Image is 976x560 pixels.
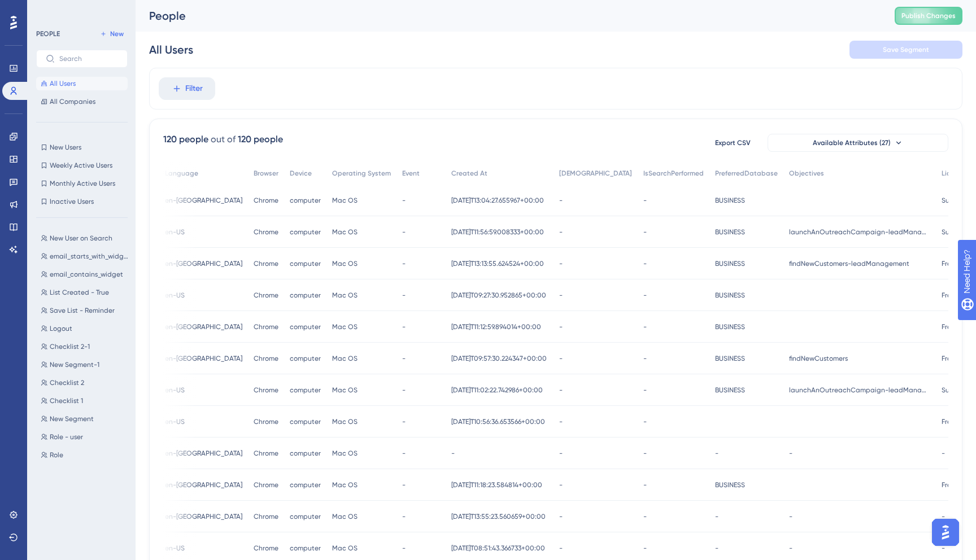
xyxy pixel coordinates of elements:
[165,386,185,395] span: en-US
[332,354,358,363] span: Mac OS
[942,417,972,426] span: Freemium
[789,449,792,458] span: -
[559,417,563,426] span: -
[402,449,406,458] span: -
[254,512,278,521] span: Chrome
[254,196,278,205] span: Chrome
[36,231,134,245] button: New User on Search
[715,196,745,205] span: BUSINESS
[165,228,185,237] span: en-US
[36,77,128,90] button: All Users
[149,8,866,24] div: People
[290,196,321,205] span: computer
[942,259,972,268] span: Freemium
[254,417,278,426] span: Chrome
[559,322,563,331] span: -
[402,291,406,300] span: -
[559,480,563,489] span: -
[402,512,406,521] span: -
[402,196,406,205] span: -
[643,169,704,178] span: IsSearchPerformed
[715,449,718,458] span: -
[789,354,848,363] span: findNewCustomers
[50,79,76,88] span: All Users
[451,417,545,426] span: [DATE]T10:56:36.653566+00:00
[50,396,83,405] span: Checklist 1
[50,360,99,369] span: New Segment-1
[883,45,929,54] span: Save Segment
[50,270,123,279] span: email_contains_widget
[36,29,60,38] div: PEOPLE
[254,480,278,489] span: Chrome
[50,97,95,106] span: All Companies
[50,179,115,188] span: Monthly Active Users
[165,322,242,331] span: en-[GEOGRAPHIC_DATA]
[50,197,94,206] span: Inactive Users
[36,95,128,108] button: All Companies
[559,354,563,363] span: -
[402,322,406,331] span: -
[704,134,761,152] button: Export CSV
[36,268,134,281] button: email_contains_widget
[643,417,647,426] span: -
[290,259,321,268] span: computer
[36,304,134,317] button: Save List - Reminder
[50,414,94,423] span: New Segment
[50,143,81,152] span: New Users
[36,412,134,426] button: New Segment
[332,169,391,178] span: Operating System
[36,286,134,299] button: List Created - True
[451,169,487,178] span: Created At
[332,228,358,237] span: Mac OS
[149,42,193,58] div: All Users
[643,449,647,458] span: -
[165,417,185,426] span: en-US
[165,544,185,553] span: en-US
[50,306,115,315] span: Save List - Reminder
[715,386,745,395] span: BUSINESS
[402,354,406,363] span: -
[402,228,406,237] span: -
[165,449,242,458] span: en-[GEOGRAPHIC_DATA]
[451,259,544,268] span: [DATE]T13:13:55.624524+00:00
[290,322,321,331] span: computer
[402,417,406,426] span: -
[254,169,278,178] span: Browser
[332,512,358,521] span: Mac OS
[789,169,824,178] span: Objectives
[451,512,546,521] span: [DATE]T13:55:23.560659+00:00
[942,291,972,300] span: Freemium
[451,354,547,363] span: [DATE]T09:57:30.224347+00:00
[643,544,647,553] span: -
[254,449,278,458] span: Chrome
[50,342,90,351] span: Checklist 2-1
[332,417,358,426] span: Mac OS
[159,77,215,100] button: Filter
[290,480,321,489] span: computer
[290,449,321,458] span: computer
[451,196,544,205] span: [DATE]T13:04:27.655967+00:00
[451,291,546,300] span: [DATE]T09:27:30.952865+00:00
[942,354,972,363] span: Freemium
[36,358,134,371] button: New Segment-1
[50,288,109,297] span: List Created - True
[789,544,792,553] span: -
[715,480,745,489] span: BUSINESS
[559,259,563,268] span: -
[165,291,185,300] span: en-US
[254,386,278,395] span: Chrome
[36,159,128,172] button: Weekly Active Users
[36,448,134,462] button: Role
[929,515,962,549] iframe: UserGuiding AI Assistant Launcher
[36,430,134,444] button: Role - user
[163,133,208,146] div: 120 people
[50,252,130,261] span: email_starts_with_widget
[789,512,792,521] span: -
[643,512,647,521] span: -
[559,544,563,553] span: -
[332,386,358,395] span: Mac OS
[451,386,543,395] span: [DATE]T11:02:22.742986+00:00
[901,11,956,20] span: Publish Changes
